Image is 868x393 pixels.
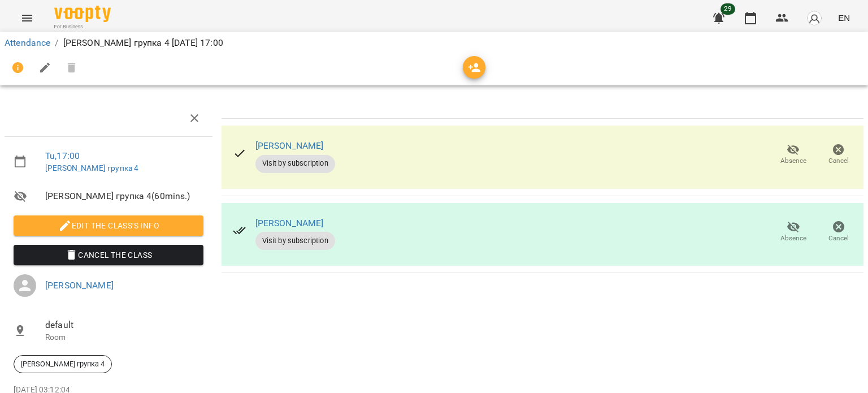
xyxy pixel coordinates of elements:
span: Edit the class's Info [23,219,194,232]
span: [PERSON_NAME] групка 4 ( 60 mins. ) [45,189,203,203]
button: Absence [771,139,816,171]
a: [PERSON_NAME] [255,218,324,228]
button: Cancel the class [14,245,203,265]
p: [PERSON_NAME] групка 4 [DATE] 17:00 [63,36,223,50]
button: Menu [14,5,41,32]
button: EN [834,7,854,28]
button: Absence [771,216,816,248]
img: Voopty Logo [54,6,111,22]
button: Cancel [816,139,861,171]
nav: breadcrumb [5,36,863,50]
a: [PERSON_NAME] [255,140,324,151]
a: Tu , 17:00 [45,150,80,161]
span: 29 [721,3,735,15]
span: default [45,318,203,332]
span: [PERSON_NAME] групка 4 [14,359,111,369]
span: Visit by subscription [255,236,335,246]
a: [PERSON_NAME] [45,280,114,291]
button: Cancel [816,216,861,248]
p: Room [45,332,203,343]
img: avatar_s.png [806,10,822,26]
span: Absence [780,234,806,243]
span: Cancel the class [23,248,194,262]
span: For Business [54,23,111,31]
span: EN [838,12,850,24]
button: Edit the class's Info [14,215,203,236]
li: / [55,36,58,50]
span: Cancel [828,156,849,166]
a: [PERSON_NAME] групка 4 [45,163,138,172]
span: Absence [780,156,806,166]
div: [PERSON_NAME] групка 4 [14,355,112,373]
span: Visit by subscription [255,158,335,169]
a: Attendance [5,37,50,48]
span: Cancel [828,234,849,243]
